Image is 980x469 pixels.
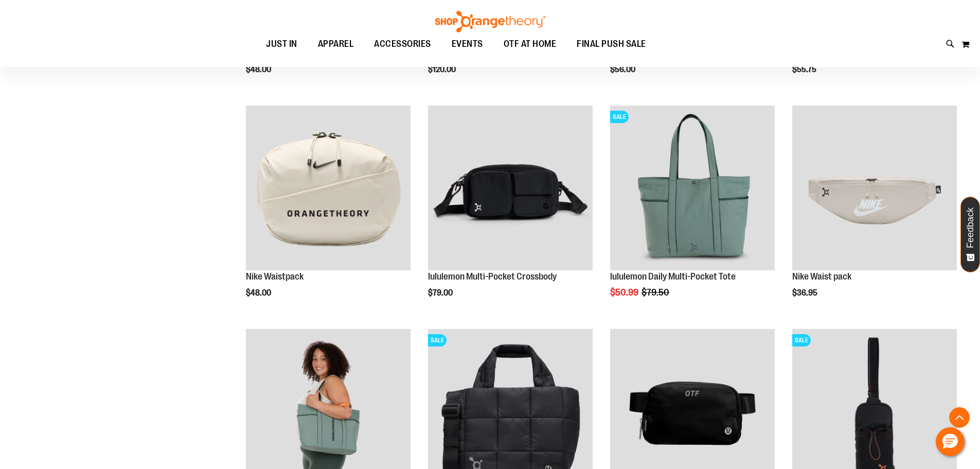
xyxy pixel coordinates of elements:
a: lululemon Daily Multi-Pocket Tote [610,271,736,282]
a: FINAL PUSH SALE [566,32,656,56]
span: ACCESSORIES [374,32,431,56]
img: lululemon Multi-Pocket Crossbody [428,106,593,270]
a: lululemon Daily Multi-Pocket ToteSALE [610,106,775,272]
a: lululemon Multi-Pocket Crossbody [428,271,557,282]
span: Feedback [966,207,975,248]
a: APPAREL [308,32,364,56]
span: $55.75 [792,65,818,74]
span: $48.00 [246,65,273,74]
span: $56.00 [610,65,637,74]
img: Main view of 2024 Convention Nike Waistpack [792,106,957,270]
div: product [787,100,962,324]
span: SALE [610,111,629,123]
span: JUST IN [266,32,297,56]
span: EVENTS [452,32,483,56]
a: EVENTS [441,32,493,56]
span: FINAL PUSH SALE [577,32,646,56]
a: Nike Waistpack [246,106,411,272]
span: $79.00 [428,288,454,298]
span: $120.00 [428,65,457,74]
a: Nike Waistpack [246,271,304,282]
button: Hello, have a question? Let’s chat. [936,427,965,456]
span: APPAREL [318,32,354,56]
a: ACCESSORIES [364,32,441,56]
div: product [423,100,598,324]
span: $79.50 [642,287,671,298]
button: Feedback - Show survey [960,197,980,272]
span: OTF AT HOME [504,32,557,56]
span: $48.00 [246,288,273,298]
img: lululemon Daily Multi-Pocket Tote [610,106,775,270]
a: OTF AT HOME [493,32,567,56]
div: product [241,100,416,324]
a: Nike Waist pack [792,271,851,282]
div: product [605,100,780,324]
a: Main view of 2024 Convention Nike Waistpack [792,106,957,272]
span: $36.95 [792,288,819,298]
span: SALE [792,334,811,346]
img: Nike Waistpack [246,106,411,270]
a: lululemon Multi-Pocket Crossbody [428,106,593,272]
button: Back To Top [949,407,970,428]
img: Shop Orangetheory [434,11,547,32]
span: SALE [428,334,447,346]
a: JUST IN [256,32,308,56]
span: $50.99 [610,287,640,298]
